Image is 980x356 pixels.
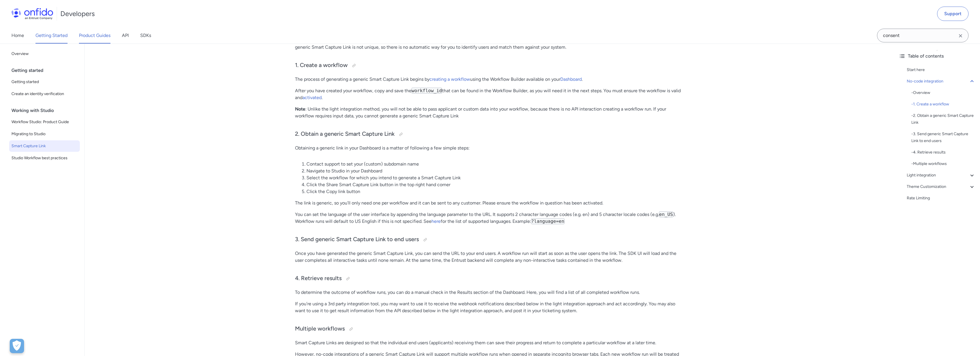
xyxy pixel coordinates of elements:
[295,211,684,225] p: You can set the language of the user interface by appending the language parameter to the URL. It...
[659,211,673,217] code: en_US
[11,50,78,57] span: Overview
[907,195,975,202] a: Rate Limiting
[907,172,975,179] a: Light integration
[911,160,975,167] div: - Multiple workflows
[295,300,684,314] p: If you’re using a 3rd party integration tool, you may want to use it to receive the webhook notif...
[911,101,975,108] div: - 1. Create a workflow
[140,27,151,44] a: SDKs
[907,66,975,73] a: Start here
[431,219,441,224] a: here
[9,152,80,164] a: Studio Workflow best practices
[11,78,78,85] span: Getting started
[957,32,964,39] svg: Clear search field button
[907,78,975,85] a: No-code integration
[11,8,53,19] img: Onfido Logo
[9,88,80,100] a: Create an identity verification
[911,101,975,108] a: -1. Create a workflow
[35,27,68,44] a: Getting Started
[295,235,684,244] h3: 3. Send generic Smart Capture Link to end users
[295,106,684,119] p: : Unlike the light integration method, you will not be able to pass applicant or custom data into...
[295,87,684,101] p: After you have created your workflow, copy and save the that can be found in the Workflow Builder...
[295,130,684,139] h3: 2. Obtain a generic Smart Capture Link
[911,89,975,96] div: - Overview
[295,289,684,296] p: To determine the outcome of workflow runs, you can do a manual check in the Results section of th...
[9,140,80,152] a: Smart Capture Link
[11,131,78,137] span: Migrating to Studio
[11,155,78,162] span: Studio Workflow best practices
[10,339,24,353] div: Cookie Preferences
[11,143,78,150] span: Smart Capture Link
[295,61,684,70] h3: 1. Create a workflow
[11,65,82,76] div: Getting started
[295,106,305,112] strong: Note
[9,76,80,88] a: Getting started
[907,183,975,190] a: Theme Customization
[306,188,684,195] li: Click the Copy link button
[9,116,80,128] a: Workflow Studio: Product Guide
[122,27,129,44] a: API
[911,131,975,144] div: - 3. Send generic Smart Capture Link to end users
[11,27,24,44] a: Home
[302,95,322,100] a: activated
[9,128,80,140] a: Migrating to Studio
[899,53,975,60] div: Table of contents
[911,112,975,126] a: -2. Obtain a generic Smart Capture Link
[911,149,975,156] div: - 4. Retrieve results
[911,160,975,167] a: -Multiple workflows
[295,324,684,334] h3: Multiple workflows
[429,76,470,82] a: creating a workflow
[531,218,565,224] code: ?language=en
[11,119,78,125] span: Workflow Studio: Product Guide
[306,161,684,168] li: Contact support to set your (custom) subdomain name
[306,174,684,181] li: Select the workflow for which you intend to generate a Smart Capture Link
[560,76,582,82] a: Dashboard
[11,91,78,97] span: Create an identity verification
[9,48,80,60] a: Overview
[306,181,684,188] li: Click the Share Smart Capture Link button in the top right hand corner
[911,112,975,126] div: - 2. Obtain a generic Smart Capture Link
[295,339,684,346] p: Smart Capture Links are designed so that the individual end users (applicants) receiving them can...
[295,274,684,283] h3: 4. Retrieve results
[411,88,442,94] code: workflow_id
[877,29,969,42] input: Onfido search input field
[295,76,684,83] p: The process of generating a generic Smart Capture Link begins by using the Workflow Builder avail...
[11,105,82,116] div: Working with Studio
[306,168,684,174] li: Navigate to Studio in your Dashboard
[911,149,975,156] a: -4. Retrieve results
[295,200,684,206] p: The link is generic, so you’ll only need one per workflow and it can be sent to any customer. Ple...
[911,131,975,144] a: -3. Send generic Smart Capture Link to end users
[911,89,975,96] a: -Overview
[295,145,684,152] p: Obtaining a generic link in your Dashboard is a matter of following a few simple steps:
[79,27,110,44] a: Product Guides
[10,339,24,353] button: Open Preferences
[295,250,684,264] p: Once you have generated the generic Smart Capture Link, you can send the URL to your end users. A...
[937,7,969,21] a: Support
[60,9,95,18] h1: Developers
